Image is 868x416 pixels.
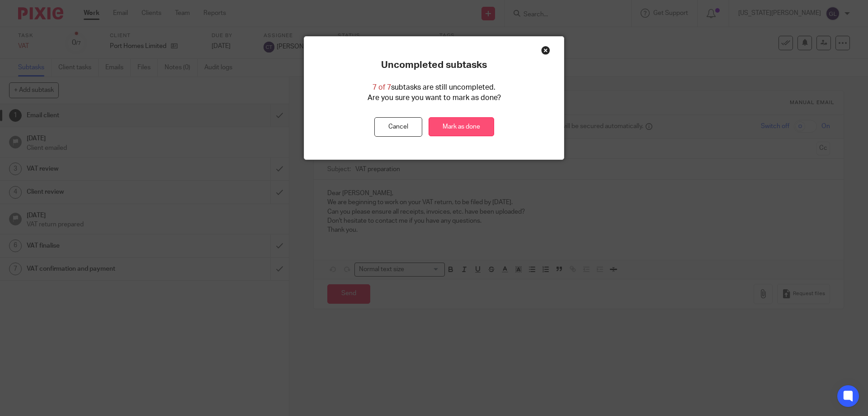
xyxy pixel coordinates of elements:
[429,117,494,137] a: Mark as done
[541,46,550,55] div: Close this dialog window
[373,82,495,93] p: subtasks are still uncompleted.
[368,93,501,103] p: Are you sure you want to mark as done?
[373,84,391,91] span: 7 of 7
[374,117,422,137] button: Cancel
[381,59,487,71] p: Uncompleted subtasks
